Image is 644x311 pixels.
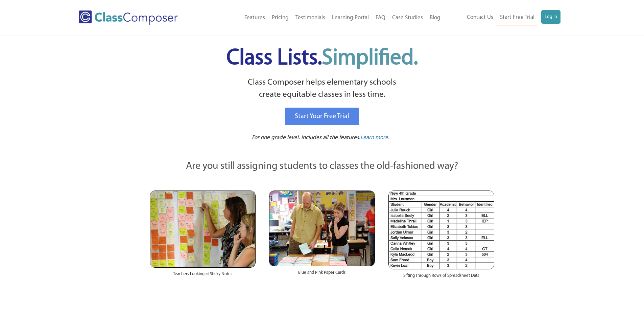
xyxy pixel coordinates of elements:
span: Class Lists. [226,47,418,69]
a: Pricing [268,10,292,25]
span: Learn more. [360,135,389,140]
a: Log In [541,10,560,24]
span: For one grade level. Includes all the features. [252,135,360,140]
a: Testimonials [292,10,329,25]
img: Class Composer [79,10,178,25]
img: Teachers Looking at Sticky Notes [150,191,256,268]
a: FAQ [372,10,389,25]
nav: Header Menu [444,10,560,25]
a: Start Your Free Trial [285,108,359,125]
div: Sifting Through Rows of Spreadsheet Data [388,269,494,286]
div: Teachers Looking at Sticky Notes [150,268,256,284]
span: Start Your Free Trial [295,113,349,120]
a: Case Studies [389,10,426,25]
img: Blue and Pink Paper Cards [269,191,375,266]
div: Blue and Pink Paper Cards [269,266,375,283]
p: Class Composer helps elementary schools create equitable classes in less time. [149,76,496,101]
a: Learning Portal [329,10,372,25]
p: Are you still assigning students to classes the old-fashioned way? [150,159,495,174]
span: Simplified. [322,47,418,69]
nav: Header Menu [206,10,444,25]
img: Spreadsheets [388,191,494,269]
a: Start Free Trial [497,10,538,25]
a: Features [241,10,268,25]
a: Learn more. [360,134,389,142]
a: Contact Us [463,10,497,25]
a: Blog [426,10,444,25]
